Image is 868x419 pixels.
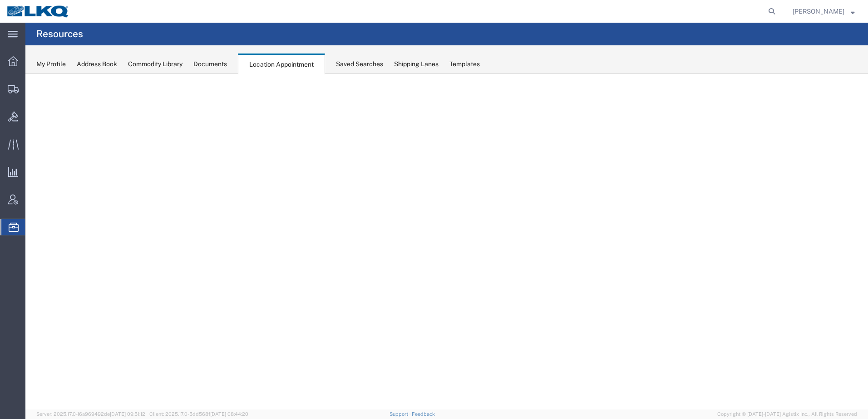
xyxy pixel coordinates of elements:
[128,59,182,69] div: Commodity Library
[36,23,83,45] h4: Resources
[394,59,439,69] div: Shipping Lanes
[238,54,325,74] div: Location Appointment
[792,6,855,17] button: [PERSON_NAME]
[390,411,412,417] a: Support
[449,59,480,69] div: Templates
[336,59,383,69] div: Saved Searches
[210,411,248,417] span: [DATE] 08:44:20
[110,411,145,417] span: [DATE] 09:51:12
[6,5,70,18] img: logo
[36,59,66,69] div: My Profile
[193,59,227,69] div: Documents
[25,74,868,409] iframe: FS Legacy Container
[149,411,248,417] span: Client: 2025.17.0-5dd568f
[717,410,857,418] span: Copyright © [DATE]-[DATE] Agistix Inc., All Rights Reserved
[36,411,145,417] span: Server: 2025.17.0-16a969492de
[412,411,435,417] a: Feedback
[793,6,844,16] span: Brian Schmidt
[77,59,117,69] div: Address Book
